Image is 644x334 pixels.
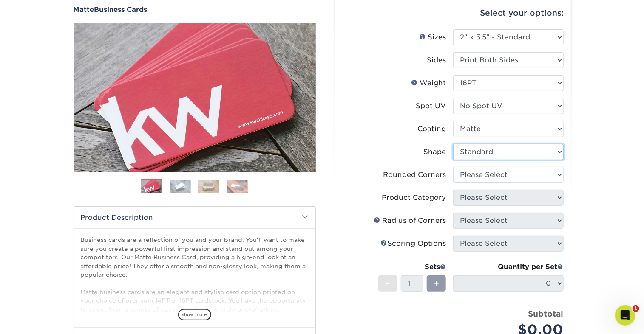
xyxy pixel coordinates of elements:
strong: Subtotal [528,309,564,318]
div: Spot UV [416,101,446,111]
div: Quantity per Set [453,262,564,272]
div: Sides [427,55,446,65]
a: MatteBusiness Cards [74,6,316,14]
div: Sets [378,262,446,272]
span: Matte [74,6,94,14]
h1: Business Cards [74,6,316,14]
img: Business Cards 04 [227,180,248,193]
div: Scoring Options [381,239,446,249]
div: Weight [411,78,446,88]
div: Product Category [382,193,446,203]
iframe: Intercom live chat [615,305,635,326]
span: - [386,277,390,290]
img: Business Cards 02 [170,180,191,193]
h2: Product Description [74,207,315,228]
span: 1 [633,305,639,312]
div: Sizes [420,32,446,42]
div: Rounded Corners [383,170,446,180]
div: Radius of Corners [374,216,446,226]
div: Shape [424,147,446,157]
span: show more [178,309,211,320]
span: + [434,277,439,290]
img: Business Cards 03 [198,180,219,193]
img: Business Cards 01 [141,176,162,197]
div: Coating [418,124,446,134]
